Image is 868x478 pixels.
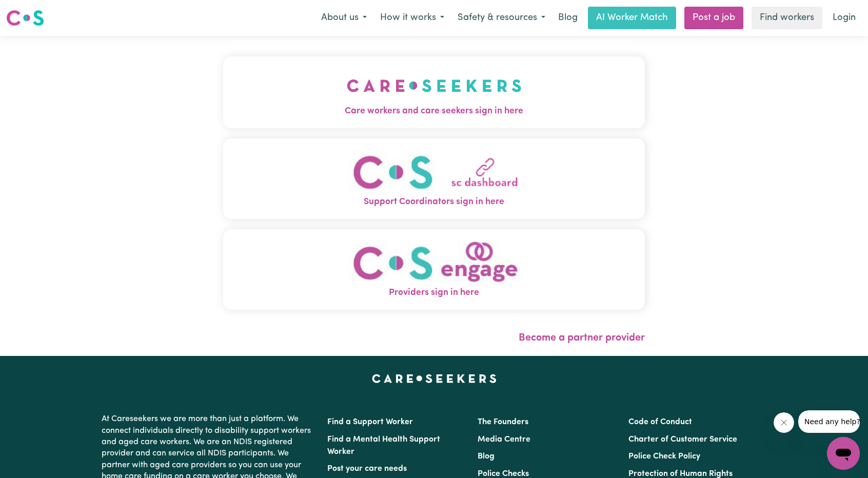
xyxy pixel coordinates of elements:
[327,435,440,456] a: Find a Mental Health Support Worker
[314,7,373,29] button: About us
[6,7,62,15] span: Need any help?
[451,7,552,29] button: Safety & resources
[6,9,44,27] img: Careseekers logo
[628,418,692,426] a: Code of Conduct
[826,7,862,29] a: Login
[373,7,451,29] button: How it works
[478,470,529,478] a: Police Checks
[372,374,497,383] a: Careseekers home page
[628,452,700,461] a: Police Check Policy
[752,7,822,29] a: Find workers
[327,465,407,473] a: Post your care needs
[684,7,743,29] a: Post a job
[223,138,645,219] button: Support Coordinators sign in here
[223,229,645,310] button: Providers sign in here
[478,418,528,426] a: The Founders
[774,412,794,433] iframe: Close message
[519,333,645,343] a: Become a partner provider
[6,6,44,30] a: Careseekers logo
[223,286,645,300] span: Providers sign in here
[588,7,676,29] a: AI Worker Match
[223,56,645,128] button: Care workers and care seekers sign in here
[628,435,737,444] a: Charter of Customer Service
[827,437,860,470] iframe: Button to launch messaging window
[628,470,733,478] a: Protection of Human Rights
[478,452,495,461] a: Blog
[223,105,645,118] span: Care workers and care seekers sign in here
[327,418,413,426] a: Find a Support Worker
[223,195,645,209] span: Support Coordinators sign in here
[478,435,530,444] a: Media Centre
[552,7,584,29] a: Blog
[798,410,860,433] iframe: Message from company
